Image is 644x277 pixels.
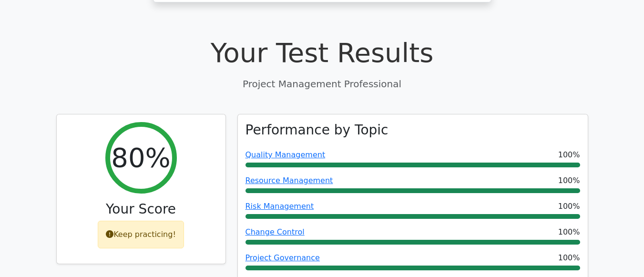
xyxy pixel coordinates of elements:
[558,252,580,264] span: 100%
[558,149,580,161] span: 100%
[245,253,320,262] a: Project Governance
[98,221,184,248] div: Keep practicing!
[558,201,580,212] span: 100%
[56,77,588,91] p: Project Management Professional
[111,142,170,174] h2: 80%
[64,201,218,217] h3: Your Score
[245,202,314,211] a: Risk Management
[245,227,305,236] a: Change Control
[245,122,388,138] h3: Performance by Topic
[558,226,580,238] span: 100%
[558,175,580,186] span: 100%
[245,176,333,185] a: Resource Management
[245,150,326,159] a: Quality Management
[56,37,588,69] h1: Your Test Results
